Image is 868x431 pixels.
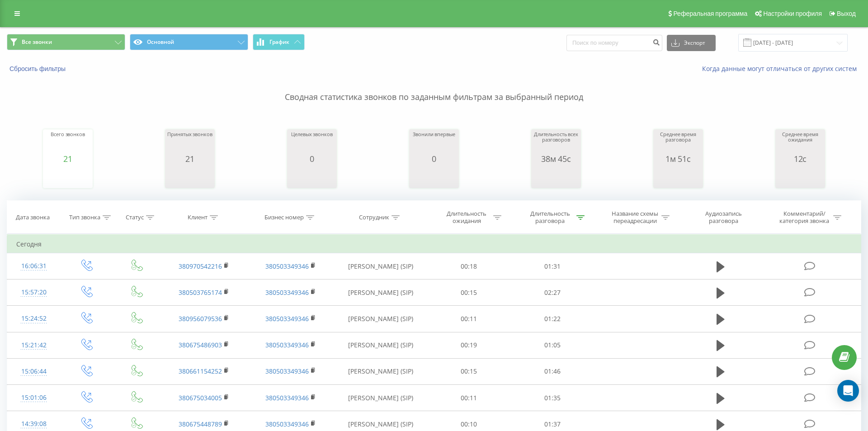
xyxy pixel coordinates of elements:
td: [PERSON_NAME] (SIP) [334,279,427,306]
div: 1м 51с [656,154,701,163]
span: Настройки профиля [763,10,822,17]
div: Принятых звонков [167,132,212,154]
a: 380675486903 [179,341,222,349]
div: Среднее время ожидания [778,132,823,154]
td: 01:22 [510,306,594,332]
a: 380675448789 [179,420,222,428]
div: 21 [167,154,212,163]
a: Когда данные могут отличаться от других систем [702,64,861,73]
div: Целевых звонков [291,132,332,154]
a: 380503349346 [265,393,309,402]
a: 380956079536 [179,314,222,323]
a: 380503349346 [265,420,309,428]
td: [PERSON_NAME] (SIP) [334,332,427,358]
a: 380503349346 [265,262,309,270]
div: 15:57:20 [16,284,52,301]
div: 0 [413,154,455,163]
a: 380503349346 [265,288,309,297]
div: Open Intercom Messenger [837,380,859,402]
div: Сотрудник [359,214,389,222]
td: 00:11 [427,306,510,332]
td: 02:27 [510,279,594,306]
td: [PERSON_NAME] (SIP) [334,358,427,384]
div: Клиент [188,214,208,222]
div: Среднее время разговора [656,132,701,154]
div: 38м 45с [533,154,579,163]
td: 00:18 [427,253,510,279]
a: 380503349346 [265,367,309,375]
td: [PERSON_NAME] (SIP) [334,306,427,332]
button: Основной [130,34,248,50]
td: 00:11 [427,385,510,411]
div: 15:24:52 [16,310,52,327]
td: 00:19 [427,332,510,358]
button: Сбросить фильтры [7,65,70,73]
button: Все звонки [7,34,125,50]
td: [PERSON_NAME] (SIP) [334,385,427,411]
div: Комментарий/категория звонка [778,210,831,225]
a: 380970542216 [179,262,222,270]
div: Дата звонка [16,214,50,222]
div: 0 [291,154,332,163]
div: 21 [51,154,85,163]
span: Реферальная программа [673,10,747,17]
div: Длительность ожидания [443,210,491,225]
div: Бизнес номер [264,214,304,222]
div: Длительность всех разговоров [533,132,579,154]
a: 380503349346 [265,341,309,349]
td: [PERSON_NAME] (SIP) [334,253,427,279]
td: 01:31 [510,253,594,279]
div: 15:06:44 [16,363,52,380]
div: Длительность разговора [526,210,574,225]
td: 00:15 [427,279,510,306]
button: График [253,34,305,50]
td: Сегодня [7,235,861,253]
td: 00:15 [427,358,510,384]
div: Название схемы переадресации [611,210,659,225]
div: Аудиозапись разговора [694,210,753,225]
button: Экспорт [667,35,716,51]
div: 12с [778,154,823,163]
div: Тип звонка [69,214,100,222]
a: 380675034005 [179,393,222,402]
a: 380661154252 [179,367,222,375]
a: 380503349346 [265,314,309,323]
span: Все звонки [22,38,52,46]
a: 380503765174 [179,288,222,297]
span: Выход [837,10,856,17]
div: 16:06:31 [16,257,52,275]
div: Всего звонков [51,132,85,154]
div: 15:01:06 [16,389,52,407]
p: Сводная статистика звонков по заданным фильтрам за выбранный период [7,73,861,103]
input: Поиск по номеру [566,35,662,51]
td: 01:46 [510,358,594,384]
div: 15:21:42 [16,336,52,354]
td: 01:05 [510,332,594,358]
td: 01:35 [510,385,594,411]
div: Звонили впервые [413,132,455,154]
div: Статус [126,214,144,222]
span: График [269,39,289,45]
